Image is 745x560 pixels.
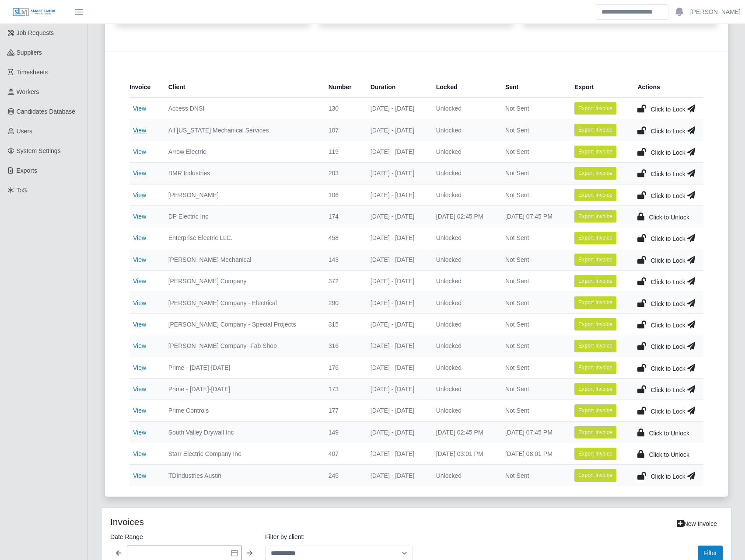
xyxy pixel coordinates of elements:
a: View [133,299,146,306]
td: Unlocked [429,357,498,378]
td: [PERSON_NAME] Company - Electrical [161,292,322,313]
button: Export Invoice [574,232,616,244]
button: Export Invoice [574,167,616,179]
a: [PERSON_NAME] [690,7,741,17]
td: [DATE] - [DATE] [364,465,429,486]
span: Candidates Database [17,108,76,115]
span: Click to Lock [651,386,685,393]
td: Not Sent [498,357,567,378]
span: Click to Lock [651,278,685,285]
td: Not Sent [498,163,567,184]
td: 176 [322,357,364,378]
a: View [133,450,146,457]
td: [DATE] - [DATE] [364,141,429,162]
span: Timesheets [17,69,48,76]
button: Export Invoice [574,469,616,481]
td: Unlocked [429,163,498,184]
button: Export Invoice [574,426,616,438]
td: 173 [322,378,364,400]
td: [DATE] - [DATE] [364,378,429,400]
td: [PERSON_NAME] [161,184,322,205]
span: Users [17,128,33,135]
th: Number [322,77,364,98]
button: Export Invoice [574,404,616,417]
td: Not Sent [498,465,567,486]
button: Export Invoice [574,296,616,309]
td: 130 [322,98,364,119]
td: [DATE] - [DATE] [364,400,429,421]
td: [PERSON_NAME] Company- Fab Shop [161,335,322,357]
td: Unlocked [429,335,498,357]
span: ToS [17,187,27,194]
label: Date Range [110,532,258,542]
span: Workers [17,88,39,95]
td: [DATE] 08:01 PM [498,443,567,465]
td: Access DNSI [161,98,322,119]
td: [DATE] - [DATE] [364,227,429,249]
td: [DATE] - [DATE] [364,292,429,313]
a: View [133,386,146,393]
th: Sent [498,77,567,98]
a: View [133,472,146,479]
span: Click to Unlock [649,451,689,458]
button: Export Invoice [574,383,616,395]
span: Click to Lock [651,343,685,350]
td: 203 [322,163,364,184]
button: Export Invoice [574,275,616,287]
button: Export Invoice [574,318,616,330]
td: Not Sent [498,335,567,357]
td: Unlocked [429,465,498,486]
td: [DATE] - [DATE] [364,335,429,357]
td: Starr Electric Company Inc [161,443,322,465]
a: View [133,429,146,436]
a: View [133,407,146,414]
th: Client [161,77,322,98]
a: New Invoice [671,516,723,532]
td: [DATE] - [DATE] [364,271,429,292]
td: 177 [322,400,364,421]
td: [DATE] 07:45 PM [498,421,567,443]
td: [DATE] - [DATE] [364,205,429,227]
button: Export Invoice [574,254,616,266]
td: Unlocked [429,119,498,141]
td: 458 [322,227,364,249]
td: Not Sent [498,227,567,249]
span: Suppliers [17,49,42,56]
th: Invoice [129,77,161,98]
td: Unlocked [429,292,498,313]
th: Duration [364,77,429,98]
td: [PERSON_NAME] Mechanical [161,249,322,270]
td: [DATE] - [DATE] [364,421,429,443]
button: Export Invoice [574,124,616,136]
td: 290 [322,292,364,313]
span: Exports [17,167,37,174]
td: Not Sent [498,313,567,335]
td: Not Sent [498,249,567,270]
td: South Valley Drywall Inc [161,421,322,443]
td: All [US_STATE] Mechanical Services [161,119,322,141]
td: [DATE] 02:45 PM [429,205,498,227]
td: BMR Industries [161,163,322,184]
button: Export Invoice [574,210,616,223]
td: Unlocked [429,141,498,162]
span: System Settings [17,147,61,154]
td: 316 [322,335,364,357]
span: Click to Lock [651,192,685,199]
td: 119 [322,141,364,162]
td: Enterprise Electric LLC. [161,227,322,249]
td: DP Electric Inc [161,205,322,227]
td: Unlocked [429,249,498,270]
td: [DATE] - [DATE] [364,184,429,205]
a: View [133,234,146,241]
a: View [133,148,146,155]
span: Job Requests [17,29,54,36]
td: Not Sent [498,141,567,162]
a: View [133,364,146,371]
span: Click to Lock [651,473,685,480]
td: Not Sent [498,292,567,313]
span: Click to Lock [651,300,685,307]
button: Export Invoice [574,146,616,158]
td: Unlocked [429,378,498,400]
button: Export Invoice [574,189,616,201]
a: View [133,127,146,134]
